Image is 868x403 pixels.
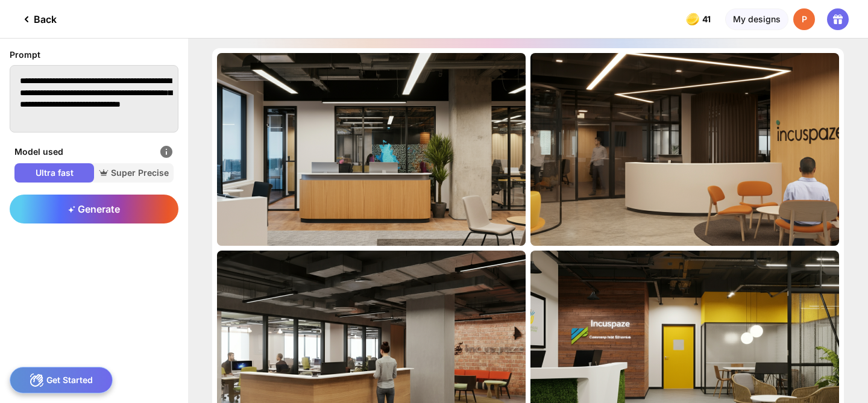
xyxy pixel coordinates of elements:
[725,8,788,30] div: My designs
[19,12,57,27] div: Back
[10,48,178,61] div: Prompt
[14,167,94,179] span: Ultra fast
[10,367,113,393] div: Get Started
[94,167,174,179] span: Super Precise
[14,145,174,159] div: Model used
[702,14,713,24] span: 41
[793,8,815,30] div: P
[68,203,120,215] span: Generate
